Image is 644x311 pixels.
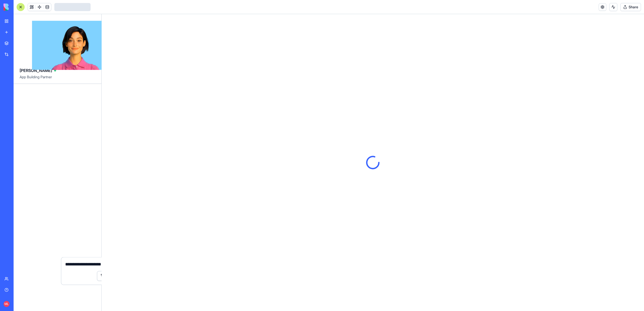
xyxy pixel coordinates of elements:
button: Integrations [97,271,135,281]
span: [PERSON_NAME] [20,67,52,73]
img: logo [4,4,35,11]
span: ML [4,301,10,307]
button: Share [620,3,641,11]
span: App Building Partner [20,74,95,84]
